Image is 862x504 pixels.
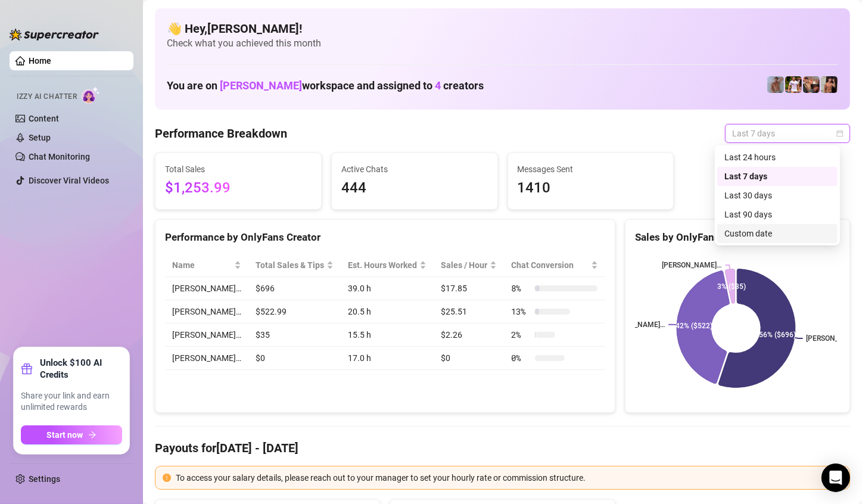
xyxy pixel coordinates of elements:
[341,323,434,347] td: 15.5 h
[248,300,341,323] td: $522.99
[511,351,530,365] span: 0 %
[165,254,248,277] th: Name
[821,76,838,93] img: Zach
[165,323,248,347] td: [PERSON_NAME]…
[341,347,434,370] td: 17.0 h
[434,254,504,277] th: Sales / Hour
[21,425,122,444] button: Start nowarrow-right
[248,254,341,277] th: Total Sales & Tips
[165,177,312,200] span: $1,253.99
[341,177,488,200] span: 444
[518,163,664,176] span: Messages Sent
[167,79,484,92] h1: You are on workspace and assigned to creators
[435,79,441,92] span: 4
[29,114,59,123] a: Content
[341,163,488,176] span: Active Chats
[165,300,248,323] td: [PERSON_NAME]…
[511,282,530,295] span: 8 %
[248,347,341,370] td: $0
[172,259,232,272] span: Name
[21,390,122,413] span: Share your link and earn unlimited rewards
[717,167,838,186] div: Last 7 days
[10,29,99,41] img: logo-BBDzfeDw.svg
[47,430,83,440] span: Start now
[29,474,60,484] a: Settings
[441,259,487,272] span: Sales / Hour
[724,227,830,240] div: Custom date
[724,208,830,221] div: Last 90 days
[348,259,417,272] div: Est. Hours Worked
[256,259,324,272] span: Total Sales & Tips
[434,300,504,323] td: $25.51
[29,152,90,161] a: Chat Monitoring
[511,305,530,318] span: 13 %
[88,431,97,439] span: arrow-right
[662,261,721,269] text: [PERSON_NAME]…
[220,79,302,92] span: [PERSON_NAME]
[248,277,341,300] td: $696
[165,347,248,370] td: [PERSON_NAME]…
[434,277,504,300] td: $17.85
[724,170,830,183] div: Last 7 days
[176,471,842,484] div: To access your salary details, please reach out to your manager to set your hourly rate or commis...
[717,148,838,167] div: Last 24 hours
[518,177,664,200] span: 1410
[724,189,830,202] div: Last 30 days
[434,347,504,370] td: $0
[785,76,802,93] img: Hector
[724,151,830,164] div: Last 24 hours
[732,125,843,142] span: Last 7 days
[767,76,784,93] img: Joey
[504,254,605,277] th: Chat Conversion
[40,357,122,381] strong: Unlock $100 AI Credits
[165,277,248,300] td: [PERSON_NAME]…
[165,229,605,245] div: Performance by OnlyFans Creator
[29,133,51,142] a: Setup
[717,186,838,205] div: Last 30 days
[434,323,504,347] td: $2.26
[248,323,341,347] td: $35
[82,86,100,104] img: AI Chatter
[341,277,434,300] td: 39.0 h
[717,205,838,224] div: Last 90 days
[717,224,838,243] div: Custom date
[17,91,77,102] span: Izzy AI Chatter
[29,176,109,185] a: Discover Viral Videos
[163,474,171,482] span: exclamation-circle
[511,328,530,341] span: 2 %
[821,463,850,492] div: Open Intercom Messenger
[21,363,33,375] span: gift
[511,259,588,272] span: Chat Conversion
[29,56,51,66] a: Home
[635,229,840,245] div: Sales by OnlyFans Creator
[167,20,838,37] h4: 👋 Hey, [PERSON_NAME] !
[605,321,665,329] text: [PERSON_NAME]…
[155,440,850,456] h4: Payouts for [DATE] - [DATE]
[165,163,312,176] span: Total Sales
[167,37,838,50] span: Check what you achieved this month
[155,125,287,142] h4: Performance Breakdown
[803,76,820,93] img: Osvaldo
[836,130,844,137] span: calendar
[341,300,434,323] td: 20.5 h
